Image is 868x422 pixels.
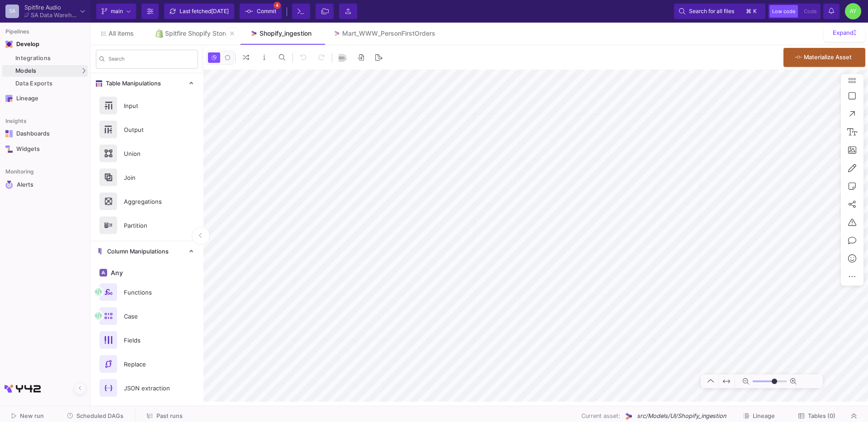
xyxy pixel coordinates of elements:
[5,130,13,137] img: Navigation icon
[164,4,234,19] button: Last fetched[DATE]
[581,412,620,420] span: Current asset:
[753,413,775,419] span: Lineage
[2,37,88,52] mat-expansion-panel-header: Navigation iconDevelop
[90,241,203,262] mat-expansion-panel-header: Column Manipulations
[118,195,181,208] div: Aggregations
[118,123,181,136] div: Output
[16,130,75,137] div: Dashboards
[15,67,37,75] span: Models
[15,80,85,87] div: Data Exports
[624,412,633,421] img: UI Model
[179,5,229,18] div: Last fetched
[108,57,194,64] input: Search
[90,280,203,304] button: Functions
[90,352,203,376] button: Replace
[90,328,203,352] button: Fields
[2,127,88,141] a: Navigation iconDashboards
[674,4,765,19] button: Search for all files⌘k
[118,171,181,184] div: Join
[118,286,181,299] div: Functions
[118,99,181,113] div: Input
[804,54,852,61] span: Materialize Asset
[15,55,85,62] div: Integrations
[2,91,88,106] a: Navigation iconLineage
[808,413,835,419] span: Tables (0)
[16,145,75,153] div: Widgets
[118,219,181,232] div: Partition
[109,269,123,277] span: Any
[90,141,203,165] button: Union
[20,413,44,419] span: New run
[2,78,88,89] a: Data Exports
[90,94,203,241] div: Table Manipulations
[769,5,798,18] button: Low code
[845,3,861,19] div: AY
[5,95,13,102] img: Navigation icon
[118,147,181,160] div: Union
[804,8,816,14] span: Code
[118,357,181,371] div: Replace
[783,48,865,67] button: Materialize Asset
[5,145,13,153] img: Navigation icon
[16,95,75,102] div: Lineage
[240,4,282,19] button: Commit
[90,304,203,328] button: Case
[165,30,228,37] div: Spitfire Shopify Store
[90,165,203,189] button: Join
[111,5,123,18] span: main
[2,177,88,192] a: Navigation iconAlerts
[5,181,13,189] img: Navigation icon
[118,381,181,395] div: JSON extraction
[104,248,169,255] span: Column Manipulations
[90,189,203,213] button: Aggregations
[156,413,183,419] span: Past runs
[257,5,276,18] span: Commit
[842,3,861,19] button: AY
[801,5,819,18] button: Code
[689,5,734,18] span: Search for all files
[259,30,311,37] div: Shopify_ingestion
[2,52,88,64] a: Integrations
[96,4,136,19] button: main
[772,8,795,14] span: Low code
[16,41,30,48] div: Develop
[753,6,757,17] span: k
[637,412,726,420] span: src/Models/UI/Shopify_ingestion
[76,413,123,419] span: Scheduled DAGs
[90,94,203,117] button: Input
[5,41,13,48] img: Navigation icon
[743,6,760,17] button: ⌘k
[5,5,19,18] div: SA
[156,29,163,38] img: Tab icon
[90,117,203,141] button: Output
[108,30,134,37] span: All items
[250,30,258,38] img: Tab icon
[90,213,203,237] button: Partition
[90,73,203,94] mat-expansion-panel-header: Table Manipulations
[333,30,341,38] img: Tab icon
[17,181,75,189] div: Alerts
[211,8,229,14] span: [DATE]
[90,376,203,400] button: JSON extraction
[342,30,435,37] div: Mart_WWW_PersonFirstOrders
[2,142,88,156] a: Navigation iconWidgets
[746,6,751,17] span: ⌘
[24,5,77,10] div: Spitfire Audio
[118,333,181,347] div: Fields
[118,309,181,323] div: Case
[31,12,77,18] div: SA Data Warehouse
[102,80,161,87] span: Table Manipulations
